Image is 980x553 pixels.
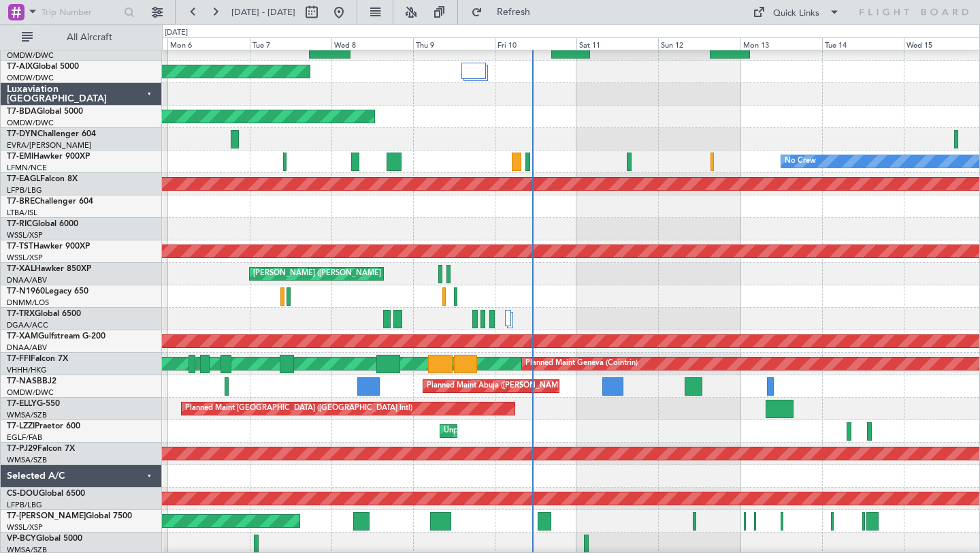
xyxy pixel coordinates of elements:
[7,320,48,330] a: DGAA/ACC
[7,230,43,240] a: WSSL/XSP
[444,421,668,441] div: Unplanned Maint [GEOGRAPHIC_DATA] ([GEOGRAPHIC_DATA])
[7,140,91,151] a: EVRA/[PERSON_NAME]
[7,410,47,420] a: WMSA/SZB
[7,197,93,206] a: T7-BREChallenger 604
[7,512,86,520] span: T7-[PERSON_NAME]
[485,7,542,17] span: Refresh
[7,332,105,341] a: T7-XAMGulfstream G-200
[185,398,412,419] div: Planned Maint [GEOGRAPHIC_DATA] ([GEOGRAPHIC_DATA] Intl)
[7,377,56,385] a: T7-NASBBJ2
[7,522,43,533] a: WSSL/XSP
[822,37,904,50] div: Tue 14
[7,153,33,161] span: T7-EMI
[7,220,78,228] a: T7-RICGlobal 6000
[7,490,39,498] span: CS-DOU
[7,490,85,498] a: CS-DOUGlobal 6500
[7,400,37,408] span: T7-ELLY
[7,355,68,363] a: T7-FFIFalcon 7X
[7,310,35,318] span: T7-TRX
[773,7,819,20] div: Quick Links
[7,310,81,318] a: T7-TRXGlobal 6500
[7,153,90,161] a: T7-EMIHawker 900XP
[165,27,188,39] div: [DATE]
[7,163,47,173] a: LFMN/NCE
[7,535,36,543] span: VP-BCY
[42,2,120,22] input: Trip Number
[331,37,413,50] div: Wed 8
[7,445,75,453] a: T7-PJ29Falcon 7X
[7,332,38,341] span: T7-XAM
[7,175,78,183] a: T7-EAGLFalcon 8X
[413,37,495,50] div: Thu 9
[7,287,88,296] a: T7-N1960Legacy 650
[740,37,822,50] div: Mon 13
[7,208,37,218] a: LTBA/ISL
[7,242,90,251] a: T7-TSTHawker 900XP
[7,265,91,273] a: T7-XALHawker 850XP
[427,376,580,396] div: Planned Maint Abuja ([PERSON_NAME] Intl)
[7,130,96,138] a: T7-DYNChallenger 604
[7,343,47,353] a: DNAA/ABV
[7,242,33,251] span: T7-TST
[7,108,37,116] span: T7-BDA
[576,37,658,50] div: Sat 11
[35,33,144,42] span: All Aircraft
[7,118,54,128] a: OMDW/DWC
[7,422,35,430] span: T7-LZZI
[250,37,331,50] div: Tue 7
[7,535,82,543] a: VP-BCYGlobal 5000
[7,50,54,61] a: OMDW/DWC
[7,197,35,206] span: T7-BRE
[253,264,396,284] div: [PERSON_NAME] ([PERSON_NAME] Intl)
[7,445,37,453] span: T7-PJ29
[7,388,54,398] a: OMDW/DWC
[231,6,295,18] span: [DATE] - [DATE]
[785,151,816,172] div: No Crew
[7,185,42,195] a: LFPB/LBG
[15,27,148,48] button: All Aircraft
[525,353,638,374] div: Planned Maint Geneva (Cointrin)
[7,365,47,375] a: VHHH/HKG
[7,265,35,273] span: T7-XAL
[7,298,49,308] a: DNMM/LOS
[7,455,47,465] a: WMSA/SZB
[7,377,37,385] span: T7-NAS
[7,130,37,138] span: T7-DYN
[495,37,576,50] div: Fri 10
[7,108,83,116] a: T7-BDAGlobal 5000
[167,37,249,50] div: Mon 6
[7,175,40,183] span: T7-EAGL
[746,1,847,23] button: Quick Links
[7,422,80,430] a: T7-LZZIPraetor 600
[7,63,79,71] a: T7-AIXGlobal 5000
[7,432,42,443] a: EGLF/FAB
[7,355,31,363] span: T7-FFI
[7,500,42,510] a: LFPB/LBG
[7,275,47,285] a: DNAA/ABV
[7,512,132,520] a: T7-[PERSON_NAME]Global 7500
[7,63,33,71] span: T7-AIX
[7,400,60,408] a: T7-ELLYG-550
[7,73,54,83] a: OMDW/DWC
[658,37,740,50] div: Sun 12
[7,253,43,263] a: WSSL/XSP
[465,1,546,23] button: Refresh
[7,287,45,296] span: T7-N1960
[7,220,32,228] span: T7-RIC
